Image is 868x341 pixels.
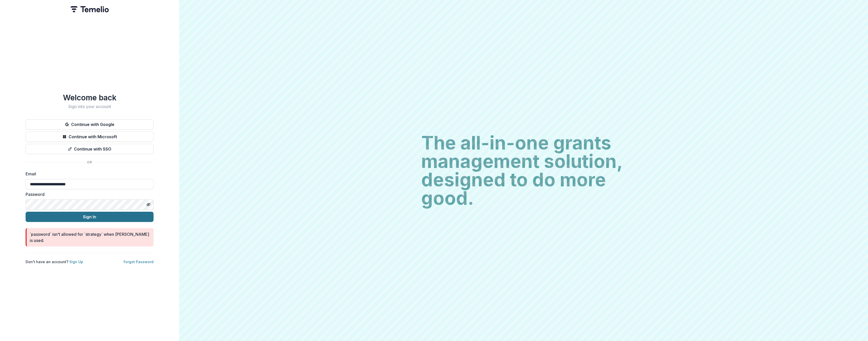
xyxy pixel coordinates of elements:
[26,104,154,109] h2: Sign into your account
[144,200,153,209] button: Toggle password visibility
[26,144,154,154] button: Continue with SSO
[26,93,154,102] h1: Welcome back
[26,212,154,222] button: Sign In
[124,260,154,264] a: Forgot Password
[69,260,83,264] a: Sign Up
[26,171,150,177] label: Email
[26,119,154,130] button: Continue with Google
[26,191,150,197] label: Password
[30,231,149,243] div: `password` isn't allowed for `strategy` when [PERSON_NAME] is used.
[26,259,83,264] p: Don't have an account?
[26,132,154,142] button: Continue with Microsoft
[70,6,109,12] img: Temelio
